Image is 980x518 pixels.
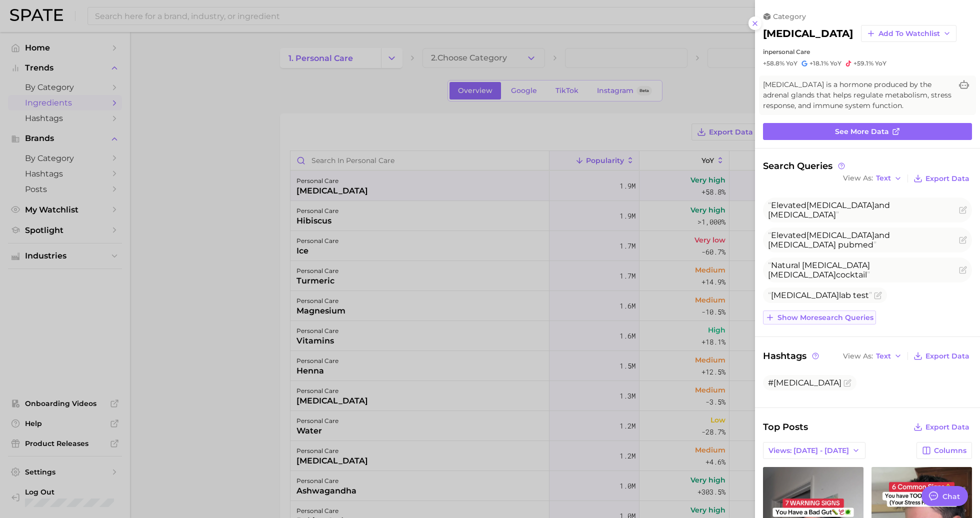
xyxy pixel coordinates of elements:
[843,379,851,387] button: Flag as miscategorized or irrelevant
[768,230,890,249] span: Elevated and [MEDICAL_DATA] pubmed
[911,171,972,185] button: Export Data
[876,353,891,359] span: Text
[763,160,846,171] span: Search Queries
[934,446,966,455] span: Columns
[840,172,904,185] button: View AsText
[843,353,873,359] span: View As
[875,59,886,67] span: YoY
[768,446,849,455] span: Views: [DATE] - [DATE]
[925,174,969,183] span: Export Data
[806,200,874,210] span: [MEDICAL_DATA]
[763,48,972,55] div: in
[773,12,806,21] span: category
[916,442,972,459] button: Columns
[768,48,810,55] span: personal care
[874,291,882,299] button: Flag as miscategorized or irrelevant
[853,59,873,67] span: +59.1%
[959,266,967,274] button: Flag as miscategorized or irrelevant
[768,290,872,300] span: lab test
[806,230,874,240] span: [MEDICAL_DATA]
[786,59,797,67] span: YoY
[830,59,841,67] span: YoY
[809,59,828,67] span: +18.1%
[768,378,841,387] span: #[MEDICAL_DATA]
[763,310,876,324] button: Show moresearch queries
[768,260,870,279] span: Natural [MEDICAL_DATA] cocktail
[925,352,969,360] span: Export Data
[843,175,873,181] span: View As
[835,127,889,136] span: See more data
[876,175,891,181] span: Text
[763,123,972,140] a: See more data
[878,29,940,38] span: Add to Watchlist
[763,27,853,39] h2: [MEDICAL_DATA]
[763,349,820,363] span: Hashtags
[763,442,865,459] button: Views: [DATE] - [DATE]
[763,79,952,111] span: [MEDICAL_DATA] is a hormone produced by the adrenal glands that helps regulate metabolism, stress...
[777,313,873,322] span: Show more search queries
[763,420,808,434] span: Top Posts
[959,206,967,214] button: Flag as miscategorized or irrelevant
[861,25,956,42] button: Add to Watchlist
[840,349,904,362] button: View AsText
[925,423,969,431] span: Export Data
[911,420,972,434] button: Export Data
[959,236,967,244] button: Flag as miscategorized or irrelevant
[911,349,972,363] button: Export Data
[768,200,890,219] span: Elevated and [MEDICAL_DATA]
[771,290,839,300] span: [MEDICAL_DATA]
[768,270,836,279] span: [MEDICAL_DATA]
[763,59,784,67] span: +58.8%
